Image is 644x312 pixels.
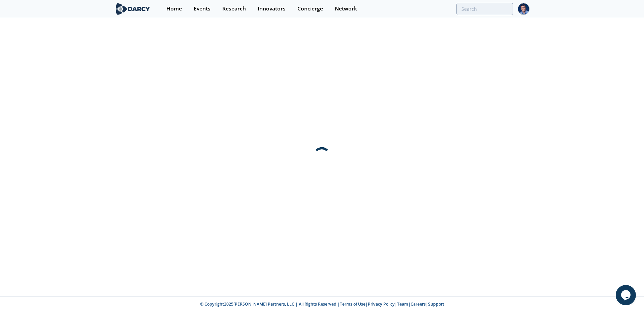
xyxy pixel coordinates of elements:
[456,3,513,15] input: Advanced Search
[411,301,426,307] a: Careers
[340,301,365,307] a: Terms of Use
[368,301,395,307] a: Privacy Policy
[73,301,571,307] p: © Copyright 2025 [PERSON_NAME] Partners, LLC | All Rights Reserved | | | | |
[222,6,246,11] div: Research
[258,6,286,11] div: Innovators
[297,6,323,11] div: Concierge
[194,6,211,11] div: Events
[115,3,151,15] img: logo-wide.svg
[428,301,444,307] a: Support
[335,6,357,11] div: Network
[616,285,637,305] iframe: chat widget
[518,3,529,15] img: Profile
[397,301,408,307] a: Team
[166,6,182,11] div: Home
